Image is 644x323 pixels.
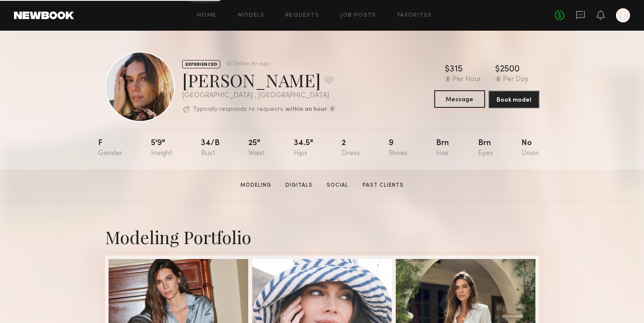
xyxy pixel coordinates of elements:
[193,106,283,113] p: Typically responds to requests
[434,90,485,108] button: Message
[341,139,360,157] div: 2
[105,225,539,248] div: Modeling Portfolio
[521,139,539,157] div: No
[248,139,265,157] div: 25"
[359,181,407,189] a: Past Clients
[285,13,319,18] a: Requests
[182,68,335,92] div: [PERSON_NAME]
[98,139,123,157] div: F
[151,139,172,157] div: 5'9"
[197,13,217,18] a: Home
[182,60,220,68] div: EXPERIENCED
[238,13,264,18] a: Models
[398,13,432,18] a: Favorites
[282,181,316,189] a: Digitals
[389,139,408,157] div: 9
[500,65,520,74] div: 2500
[445,65,450,74] div: $
[495,65,500,74] div: $
[233,61,269,67] div: Online 1hr ago
[182,92,335,99] div: [GEOGRAPHIC_DATA] , [GEOGRAPHIC_DATA]
[478,139,493,157] div: Brn
[340,13,377,18] a: Job Posts
[450,65,463,74] div: 315
[285,106,327,113] b: within an hour
[201,139,220,157] div: 34/b
[436,139,449,157] div: Brn
[489,91,539,108] button: Book model
[294,139,313,157] div: 34.5"
[453,76,481,84] div: Per Hour
[237,181,275,189] a: Modeling
[616,8,630,22] a: J
[323,181,352,189] a: Social
[503,76,528,84] div: Per Day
